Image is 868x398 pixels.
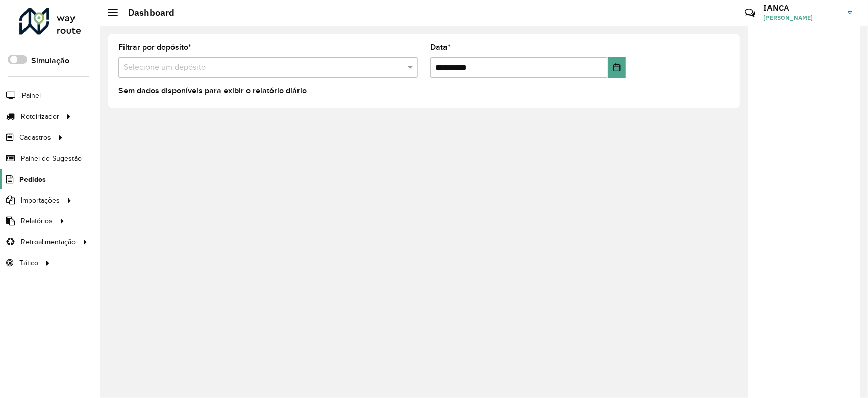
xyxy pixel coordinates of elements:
span: Retroalimentação [21,237,76,247]
span: [PERSON_NAME] [763,13,840,22]
span: Importações [21,195,60,206]
span: Tático [19,258,38,268]
span: Painel de Sugestão [21,153,82,164]
span: Cadastros [19,132,51,143]
span: Relatórios [21,216,53,227]
label: Filtrar por depósito [118,41,191,54]
h3: IANCA [763,3,840,13]
label: Data [430,41,451,54]
a: Contato Rápido [739,2,761,24]
button: Choose Date [608,57,626,78]
span: Painel [22,90,41,101]
label: Simulação [31,55,69,67]
span: Pedidos [19,174,46,185]
span: Roteirizador [21,111,59,122]
h2: Dashboard [118,7,175,18]
label: Sem dados disponíveis para exibir o relatório diário [118,85,307,97]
